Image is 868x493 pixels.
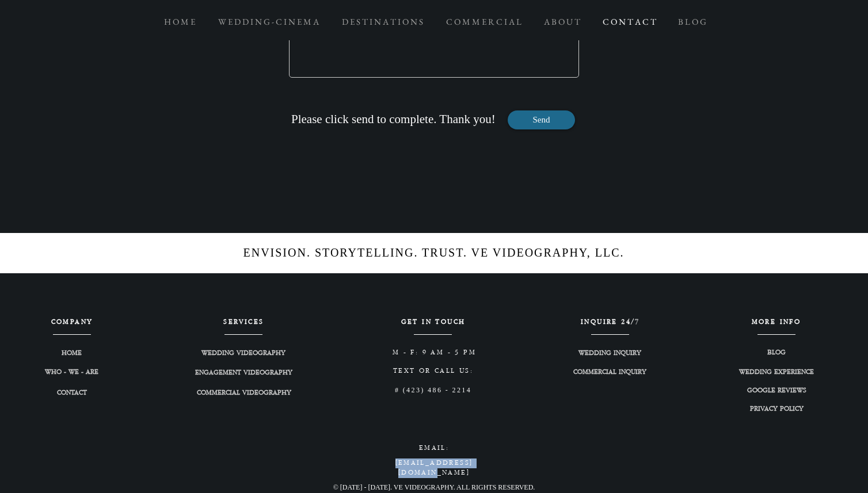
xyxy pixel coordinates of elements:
p: C O N T A C T [597,12,662,32]
a: C O M M E R C I A L [435,12,532,32]
span: WEDDING VIDEOGRAPHY [201,349,285,358]
span: M - F: 9 AM - 5 PM [393,349,476,356]
span: CONTACT [57,388,87,398]
span: COMMERCIAL INQUIRY [573,368,646,377]
a: H O M E [153,12,207,32]
span: Please click send to complete. Thank you! [291,112,496,126]
span: WHO - WE - ARE [45,368,98,377]
a: GOOGLE REVIEWS [728,384,825,397]
span: TEXT OR CALL US: [393,367,473,374]
p: H O M E [158,12,201,32]
span: WEDDING EXPERIENCE [739,368,814,377]
span: Send [533,114,550,126]
p: A B O U T [538,12,586,32]
p: B L O G [672,12,712,32]
a: BLOG [743,346,810,359]
span: INQUIRE 24/7 [581,318,640,326]
span: ENVISION. STORYTELLING. TRUST. VE VIDEOGRAPHY, LLC. [243,246,624,259]
a: [EMAIL_ADDRESS][DOMAIN_NAME] [395,459,473,476]
span: MORE INFO [752,318,801,326]
span: ENGAGEMENT VIDEOGRAPHY [195,368,292,378]
p: C O M M E R C I A L [440,12,527,32]
a: A B O U T [532,12,592,32]
iframe: Wix Chat [736,444,868,493]
a: W E D D I N G - C I N E M A [207,12,330,32]
span: SERVICES [223,318,264,326]
p: W E D D I N G - C I N E M A [212,12,325,32]
nav: Site [153,12,717,32]
span: COMPANY [51,318,93,326]
a: WEDDING INQUIRY [569,347,650,360]
a: ENGAGEMENT VIDEOGRAPHY [180,366,307,379]
a: COMMERCIAL VIDEOGRAPHY [190,387,298,399]
a: WEDDING EXPERIENCE [728,366,825,379]
a: CONTACT [38,387,105,399]
a: HOME [31,347,112,360]
span: © [DATE] - [DATE]. VE VIDEOGRAPHY. ALL RIGHTS RESERVED. [333,483,535,491]
span: PRIVACY POLICY [750,404,804,414]
a: PRIVACY POLICY [728,403,825,415]
span: GOOGLE REVIEWS [747,386,806,396]
span: # (423) 486 - 2214 [395,386,471,394]
span: WEDDING INQUIRY [578,349,641,358]
p: D E S T I N A T I O N S [336,12,429,32]
a: WHO - WE - ARE [38,366,105,379]
span: GET IN TOUCH [401,318,466,326]
a: B L O G [667,12,717,32]
span: HOME [62,349,82,358]
button: Send [508,110,575,129]
a: D E S T I N A T I O N S [330,12,435,32]
span: COMMERCIAL VIDEOGRAPHY [197,388,291,398]
a: C O N T A C T [592,12,667,32]
span: BLOG [767,348,786,358]
a: COMMERCIAL INQUIRY [561,366,658,379]
a: WEDDING VIDEOGRAPHY [173,347,314,360]
span: EMAIL: [419,444,449,452]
